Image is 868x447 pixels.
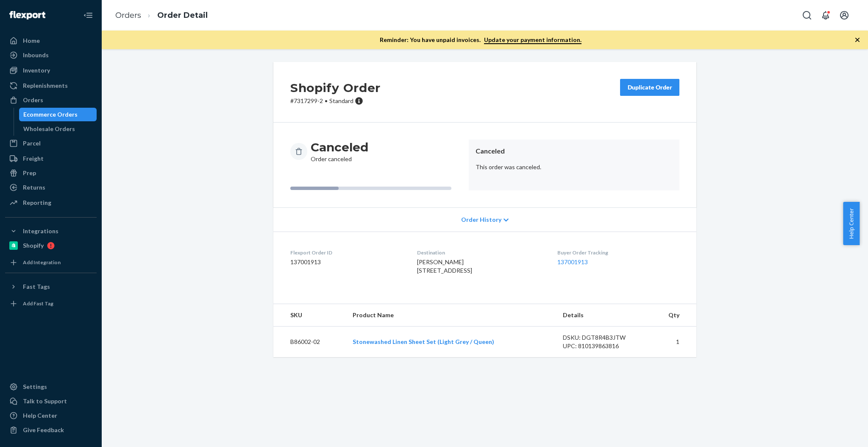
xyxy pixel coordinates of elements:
span: Order History [461,215,501,224]
div: Shopify [23,241,44,250]
div: Add Integration [23,259,61,266]
button: Integrations [5,224,97,238]
p: # 7317299-2 [290,97,381,105]
div: Inbounds [23,51,49,59]
a: Prep [5,166,97,180]
header: Canceled [476,146,673,156]
div: Orders [23,96,43,104]
p: This order was canceled. [476,163,673,171]
h2: Shopify Order [290,79,381,97]
div: Add Fast Tag [23,300,53,307]
div: Parcel [23,139,41,148]
a: Replenishments [5,79,97,92]
p: Reminder: You have unpaid invoices. [380,36,581,44]
button: Help Center [843,202,860,245]
div: Home [23,36,40,45]
button: Open Search Box [798,7,815,24]
span: [PERSON_NAME] [STREET_ADDRESS] [417,258,472,274]
a: Add Fast Tag [5,297,97,310]
div: Reporting [23,198,51,207]
a: Add Integration [5,256,97,269]
div: Integrations [23,227,58,235]
div: Duplicate Order [627,83,672,92]
button: Close Navigation [80,7,97,24]
div: Help Center [23,411,57,420]
div: Fast Tags [23,282,50,291]
div: Wholesale Orders [23,125,75,133]
a: Orders [115,11,141,20]
a: Help Center [5,409,97,422]
span: • [325,97,328,104]
a: Order Detail [157,11,208,20]
a: Reporting [5,196,97,210]
th: Details [556,304,649,327]
div: Talk to Support [23,397,67,405]
a: 137001913 [557,258,588,265]
button: Open account menu [836,7,853,24]
dt: Destination [417,249,543,256]
a: Returns [5,181,97,194]
button: Fast Tags [5,280,97,293]
a: Orders [5,93,97,107]
a: Settings [5,380,97,394]
div: Inventory [23,66,50,75]
a: Shopify [5,239,97,252]
ol: breadcrumbs [108,3,214,28]
div: Settings [23,383,47,391]
a: Parcel [5,137,97,150]
div: Prep [23,169,36,177]
button: Give Feedback [5,423,97,437]
div: Give Feedback [23,426,64,434]
img: Flexport logo [9,11,45,20]
a: Inbounds [5,48,97,62]
a: Wholesale Orders [19,122,97,136]
div: Replenishments [23,81,68,90]
th: SKU [273,304,346,327]
div: UPC: 810139863816 [563,342,643,350]
div: Order canceled [311,140,368,163]
a: Talk to Support [5,394,97,408]
a: Freight [5,152,97,165]
a: Stonewashed Linen Sheet Set (Light Grey / Queen) [353,338,494,345]
th: Product Name [346,304,556,327]
a: Inventory [5,64,97,77]
div: Ecommerce Orders [23,110,78,119]
div: DSKU: DGT8R4B3JTW [563,333,643,342]
span: Standard [329,97,353,104]
h3: Canceled [311,140,368,155]
button: Open notifications [817,7,834,24]
a: Update your payment information. [484,36,581,44]
dt: Buyer Order Tracking [557,249,679,256]
th: Qty [649,304,696,327]
div: Freight [23,154,44,163]
button: Duplicate Order [620,79,679,96]
td: B86002-02 [273,327,346,358]
a: Home [5,34,97,47]
dd: 137001913 [290,258,403,266]
div: Returns [23,183,45,192]
td: 1 [649,327,696,358]
a: Ecommerce Orders [19,108,97,121]
dt: Flexport Order ID [290,249,403,256]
